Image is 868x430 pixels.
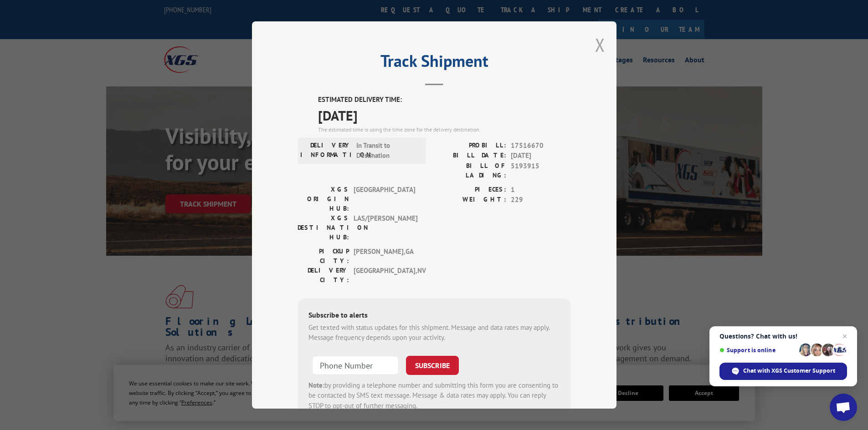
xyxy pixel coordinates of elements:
[839,331,850,342] span: Close chat
[354,185,415,213] span: [GEOGRAPHIC_DATA]
[434,161,506,180] label: BILL OF LADING:
[830,394,857,421] div: Open chat
[356,141,418,161] span: In Transit to Destination
[511,185,571,195] span: 1
[406,356,459,375] button: SUBSCRIBE
[719,363,847,380] div: Chat with XGS Customer Support
[719,333,847,340] span: Questions? Chat with us!
[318,105,571,126] span: [DATE]
[511,161,571,180] span: 5193915
[312,356,399,375] input: Phone Number
[743,367,835,375] span: Chat with XGS Customer Support
[298,55,571,72] h2: Track Shipment
[595,33,605,57] button: Close modal
[511,141,571,151] span: 17516670
[511,151,571,161] span: [DATE]
[354,247,415,266] span: [PERSON_NAME] , GA
[308,381,324,390] strong: Note:
[318,126,571,134] div: The estimated time is using the time zone for the delivery destination.
[511,195,571,205] span: 229
[434,151,506,161] label: BILL DATE:
[308,309,560,323] div: Subscribe to alerts
[298,185,349,213] label: XGS ORIGIN HUB:
[354,266,415,285] span: [GEOGRAPHIC_DATA] , NV
[719,347,796,354] span: Support is online
[298,247,349,266] label: PICKUP CITY:
[434,195,506,205] label: WEIGHT:
[300,141,352,161] label: DELIVERY INFORMATION:
[298,266,349,285] label: DELIVERY CITY:
[308,380,560,411] div: by providing a telephone number and submitting this form you are consenting to be contacted by SM...
[434,185,506,195] label: PIECES:
[298,213,349,242] label: XGS DESTINATION HUB:
[308,323,560,343] div: Get texted with status updates for this shipment. Message and data rates may apply. Message frequ...
[318,95,571,105] label: ESTIMATED DELIVERY TIME:
[434,141,506,151] label: PROBILL:
[354,213,415,242] span: LAS/[PERSON_NAME]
